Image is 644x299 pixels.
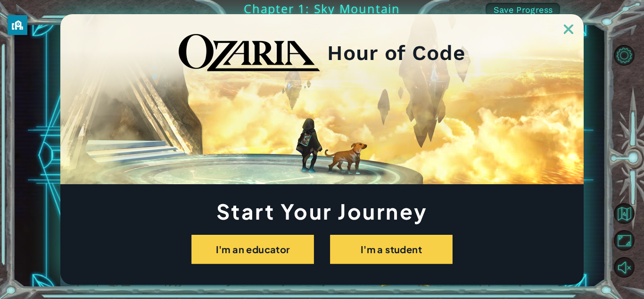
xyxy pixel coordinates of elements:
[8,15,27,35] button: privacy banner
[60,202,584,221] h1: Start Your Journey
[330,235,453,264] button: I'm a student
[191,235,314,264] button: I'm an educator
[564,25,573,34] img: ExitButton_Dusk.png
[179,34,320,72] img: blackOzariaWordmark.png
[327,44,465,62] h2: Hour of Code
